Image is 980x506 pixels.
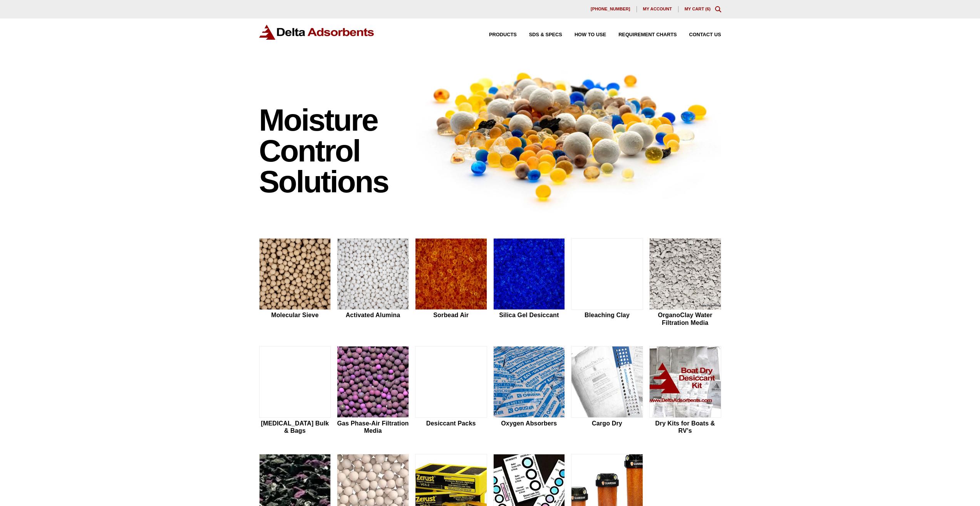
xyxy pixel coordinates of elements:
[677,32,721,37] a: Contact Us
[337,311,409,319] h2: Activated Alumina
[571,346,643,435] a: Cargo Dry
[415,58,721,213] img: Image
[493,311,565,319] h2: Silica Gel Desiccant
[571,420,643,427] h2: Cargo Dry
[259,311,331,319] h2: Molecular Sieve
[415,238,487,328] a: Sorbead Air
[259,346,331,435] a: [MEDICAL_DATA] Bulk & Bags
[259,238,331,328] a: Molecular Sieve
[562,32,606,37] a: How to Use
[493,238,565,328] a: Silica Gel Desiccant
[415,346,487,435] a: Desiccant Packs
[685,7,711,11] a: My Cart (6)
[517,32,562,37] a: SDS & SPECS
[637,6,678,12] a: My account
[707,7,709,11] span: 6
[689,32,721,37] span: Contact Us
[477,32,517,37] a: Products
[649,420,721,434] h2: Dry Kits for Boats & RV's
[415,420,487,427] h2: Desiccant Packs
[259,105,408,197] h1: Moisture Control Solutions
[337,238,409,328] a: Activated Alumina
[649,238,721,328] a: OrganoClay Water Filtration Media
[415,311,487,319] h2: Sorbead Air
[493,346,565,435] a: Oxygen Absorbers
[571,238,643,328] a: Bleaching Clay
[575,32,606,37] span: How to Use
[649,346,721,435] a: Dry Kits for Boats & RV's
[715,6,721,12] div: Toggle Modal Content
[606,32,677,37] a: Requirement Charts
[489,32,517,37] span: Products
[337,420,409,434] h2: Gas Phase-Air Filtration Media
[585,6,637,12] a: [PHONE_NUMBER]
[649,311,721,326] h2: OrganoClay Water Filtration Media
[337,346,409,435] a: Gas Phase-Air Filtration Media
[571,311,643,319] h2: Bleaching Clay
[493,420,565,427] h2: Oxygen Absorbers
[643,7,672,11] span: My account
[529,32,562,37] span: SDS & SPECS
[259,25,375,40] img: Delta Adsorbents
[259,420,331,434] h2: [MEDICAL_DATA] Bulk & Bags
[591,7,630,11] span: [PHONE_NUMBER]
[618,32,677,37] span: Requirement Charts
